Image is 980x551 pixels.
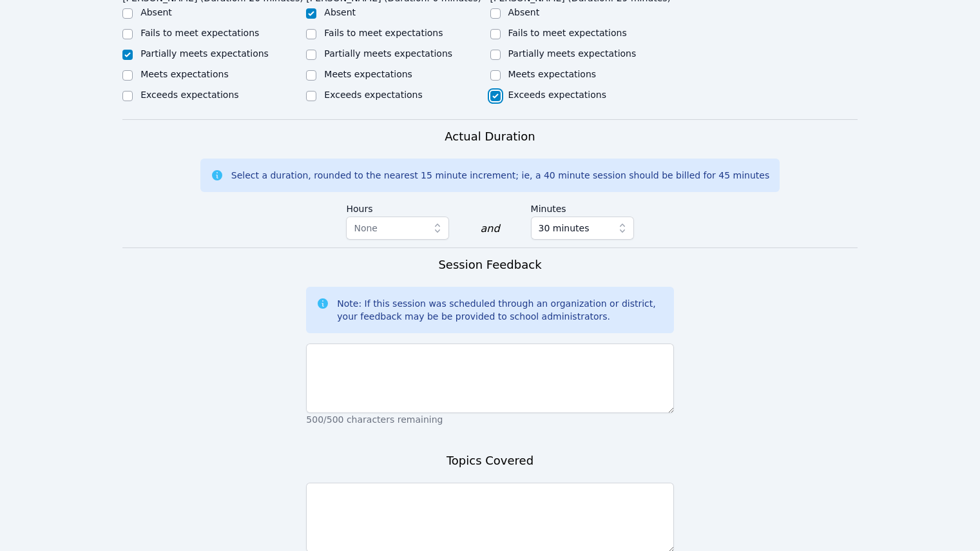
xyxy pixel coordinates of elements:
label: Meets expectations [508,69,597,79]
button: None [346,217,449,240]
label: Absent [508,7,540,17]
label: Partially meets expectations [324,48,452,59]
label: Exceeds expectations [508,90,606,100]
label: Partially meets expectations [140,48,269,59]
h3: Session Feedback [438,256,541,274]
span: 30 minutes [539,220,590,236]
label: Fails to meet expectations [508,28,627,38]
label: Minutes [531,197,634,217]
label: Meets expectations [324,69,412,79]
label: Fails to meet expectations [140,28,259,38]
label: Absent [324,7,356,17]
label: Exceeds expectations [140,90,238,100]
label: Fails to meet expectations [324,28,443,38]
div: Select a duration, rounded to the nearest 15 minute increment; ie, a 40 minute session should be ... [231,169,769,182]
h3: Topics Covered [447,452,533,470]
span: None [354,223,378,233]
label: Meets expectations [140,69,229,79]
div: and [480,221,499,237]
div: Note: If this session was scheduled through an organization or district, your feedback may be be ... [337,297,663,323]
label: Absent [140,7,172,17]
button: 30 minutes [531,217,634,240]
label: Partially meets expectations [508,48,637,59]
label: Hours [346,197,449,217]
p: 500/500 characters remaining [306,413,673,426]
label: Exceeds expectations [324,90,422,100]
h3: Actual Duration [445,128,535,146]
